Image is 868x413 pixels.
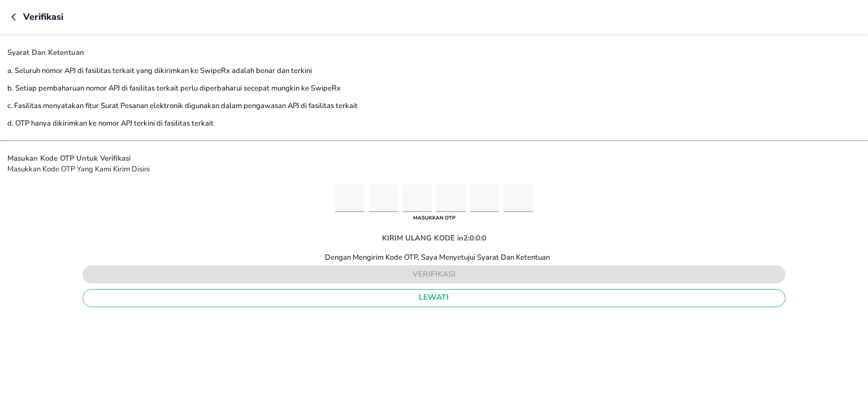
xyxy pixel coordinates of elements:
div: Dengan Mengirim Kode OTP, Saya Menyetujui Syarat Dan Ketentuan [318,252,550,263]
input: Please enter OTP character 6 [504,184,533,212]
input: Please enter OTP character 1 [335,184,364,212]
input: Please enter OTP character 5 [470,184,500,212]
div: KIRIM ULANG KODE in2:0:0:0 [373,224,496,252]
input: Please enter OTP character 4 [436,184,466,212]
p: Verifikasi [23,10,63,24]
div: MASUKKAN OTP [410,212,458,225]
span: lewati [92,291,776,305]
input: Please enter OTP character 3 [402,184,432,212]
input: Please enter OTP character 2 [369,184,398,212]
button: lewati [83,289,785,307]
